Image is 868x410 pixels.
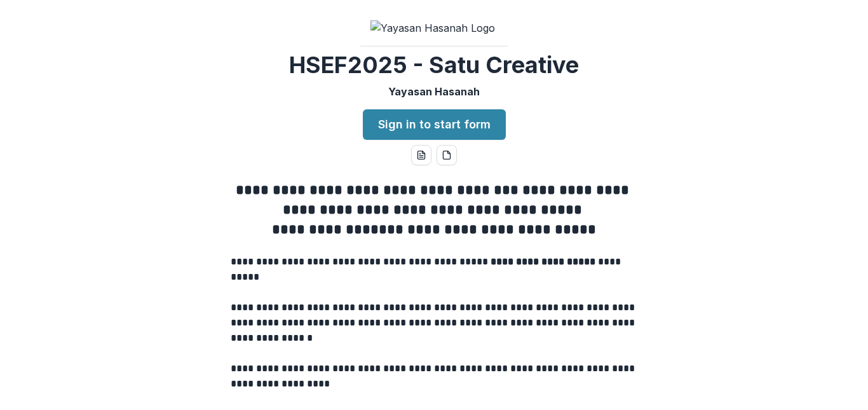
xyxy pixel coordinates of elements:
[411,145,431,165] button: word-download
[437,145,457,165] button: pdf-download
[289,51,579,79] h2: HSEF2025 - Satu Creative
[370,20,498,36] img: Yayasan Hasanah Logo
[363,109,506,140] a: Sign in to start form
[388,84,480,99] p: Yayasan Hasanah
